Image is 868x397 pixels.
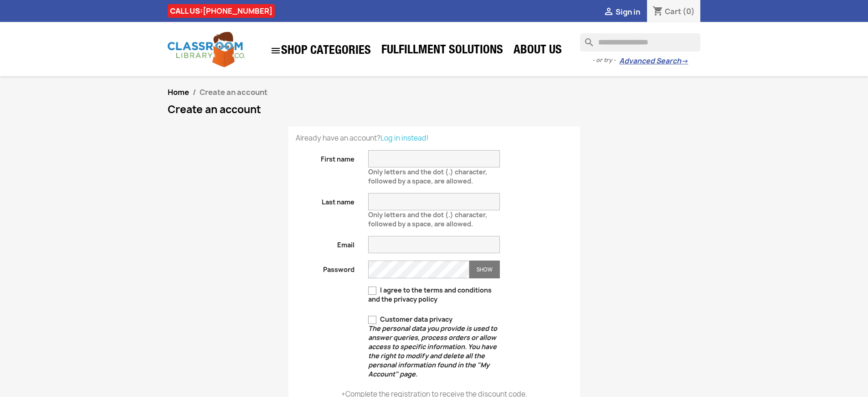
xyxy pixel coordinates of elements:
input: Search [580,33,700,52]
span: - or try - [592,56,619,65]
label: First name [289,150,362,164]
span: Cart [665,6,681,16]
label: Email [289,236,362,250]
a: About Us [509,42,566,60]
label: Last name [289,193,362,207]
span: Sign in [616,7,640,17]
a: Home [168,87,189,97]
a:  Sign in [603,7,640,17]
span: → [681,57,688,66]
span: Create an account [200,87,267,97]
i:  [270,45,281,56]
p: Already have an account? [296,134,573,143]
i:  [603,7,614,18]
button: Show [469,261,500,278]
h1: Create an account [168,104,701,115]
input: Password input [368,261,469,278]
em: The personal data you provide is used to answer queries, process orders or allow access to specif... [368,324,497,378]
span: Only letters and the dot (.) character, followed by a space, are allowed. [368,207,487,228]
label: I agree to the terms and conditions and the privacy policy [368,286,500,304]
a: Advanced Search→ [619,57,688,66]
a: Log in instead! [380,133,429,143]
a: [PHONE_NUMBER] [203,6,272,16]
label: Customer data privacy [368,315,500,379]
a: SHOP CATEGORIES [266,41,375,61]
span: (0) [683,6,695,16]
span: Only letters and the dot (.) character, followed by a space, are allowed. [368,164,487,185]
div: CALL US: [168,4,275,18]
a: Fulfillment Solutions [377,42,508,60]
i: shopping_cart [652,6,663,17]
label: Password [289,261,362,274]
i: search [580,33,591,44]
img: Classroom Library Company [168,32,245,67]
